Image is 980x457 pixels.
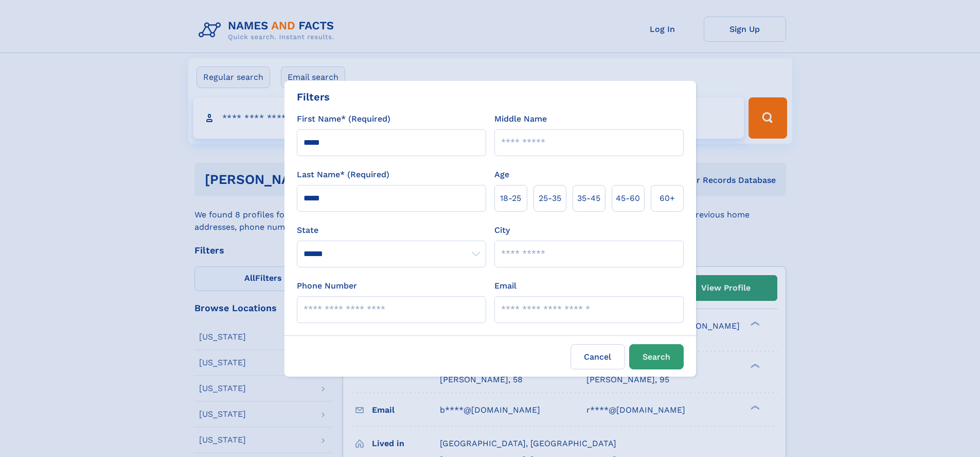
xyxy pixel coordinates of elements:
label: Cancel [571,344,625,369]
label: First Name* (Required) [297,113,390,125]
span: 25‑35 [539,192,561,205]
label: Last Name* (Required) [297,168,389,181]
label: State [297,224,486,236]
div: Filters [297,89,330,105]
span: 35‑45 [577,192,600,205]
span: 60+ [660,192,675,205]
button: Search [629,344,684,369]
label: Email [494,280,516,292]
label: Phone Number [297,280,357,292]
label: Age [494,168,509,181]
span: 45‑60 [616,192,640,205]
label: Middle Name [494,113,547,125]
label: City [494,224,510,236]
span: 18‑25 [500,192,521,205]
